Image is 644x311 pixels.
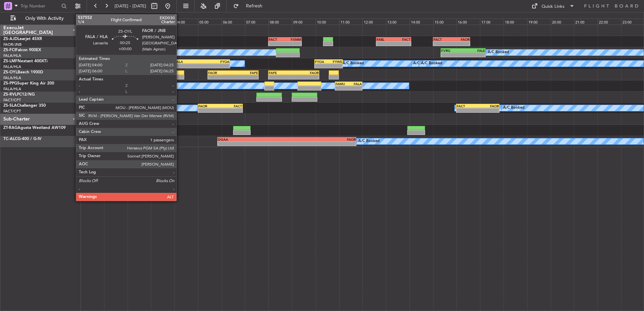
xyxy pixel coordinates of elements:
[128,19,151,25] div: 02:00
[3,70,43,74] a: ZS-OYLBeech 1900D
[394,42,411,46] div: -
[233,75,258,79] div: -
[315,64,328,68] div: -
[3,98,21,103] a: FACT/CPT
[287,137,356,141] div: FAOR
[3,81,17,85] span: ZS-PPG
[441,48,463,53] div: FVRG
[115,3,146,9] span: [DATE] - [DATE]
[104,19,128,25] div: 01:00
[3,59,47,63] a: ZS-LMFNextant 400XTi
[175,60,202,64] div: FALA
[3,109,21,114] a: FACT/CPT
[386,19,410,25] div: 13:00
[268,19,292,25] div: 08:00
[377,42,394,46] div: -
[3,104,46,108] a: ZS-SLAChallenger 350
[175,64,202,68] div: -
[433,42,451,46] div: -
[456,19,480,25] div: 16:00
[208,75,233,79] div: -
[421,59,442,69] div: A/C Booked
[3,137,18,141] span: TC-ALC
[174,19,198,25] div: 04:00
[269,71,294,75] div: FAPE
[433,37,451,41] div: FACT
[3,93,17,97] span: ZS-RVL
[349,86,362,90] div: -
[451,42,469,46] div: -
[151,19,174,25] div: 03:00
[441,53,463,57] div: -
[202,60,229,64] div: FYOA
[18,16,71,21] span: Only With Activity
[82,13,107,19] div: [DATE] - [DATE]
[339,19,363,25] div: 11:00
[574,19,598,25] div: 21:00
[7,13,73,24] button: Only With Activity
[316,19,339,25] div: 10:00
[504,19,527,25] div: 18:00
[80,19,104,25] div: 00:00
[3,59,18,63] span: ZS-LMF
[292,19,316,25] div: 09:00
[433,19,457,25] div: 15:00
[218,137,287,141] div: DGAA
[269,42,285,46] div: -
[480,19,504,25] div: 17:00
[3,75,21,80] a: FALA/HLA
[3,70,18,74] span: ZS-OYL
[287,142,356,146] div: -
[3,126,66,130] a: ZT-RAGAgusta Westland AW109
[315,60,328,64] div: FYOA
[463,48,485,53] div: FALE
[329,60,342,64] div: FYWE
[335,82,349,86] div: FAMU
[478,108,499,112] div: -
[240,4,268,8] span: Refresh
[220,104,242,108] div: FACT
[208,71,233,75] div: FAOR
[3,48,41,52] a: ZS-FCIFalcon 900EX
[222,19,245,25] div: 06:00
[488,47,509,58] div: A/C Booked
[3,53,21,58] a: FALA/HLA
[285,42,301,46] div: -
[3,81,54,85] a: ZS-PPGSuper King Air 200
[245,19,268,25] div: 07:00
[551,19,574,25] div: 20:00
[478,104,499,108] div: FAOR
[329,64,342,68] div: -
[233,71,258,75] div: FAPE
[3,37,42,41] a: ZS-AJDLearjet 45XR
[202,64,229,68] div: -
[343,59,364,69] div: A/C Booked
[21,1,59,11] input: Trip Number
[285,37,301,41] div: FXMM
[3,87,21,92] a: FALA/HLA
[3,64,21,69] a: FALA/HLA
[269,37,285,41] div: FACT
[294,75,319,79] div: -
[413,59,434,69] div: A/C Booked
[3,48,15,52] span: ZS-FCI
[527,19,551,25] div: 19:00
[349,82,362,86] div: FALA
[3,104,17,108] span: ZS-SLA
[358,136,380,146] div: A/C Booked
[394,37,411,41] div: FACT
[3,137,41,141] a: TC-ALCG-400 / G-IV
[3,93,35,97] a: ZS-RVLPC12/NG
[377,37,394,41] div: FABL
[230,1,270,11] button: Refresh
[294,71,319,75] div: FAOR
[198,108,220,112] div: -
[457,104,478,108] div: FACT
[410,19,433,25] div: 14:00
[3,37,18,41] span: ZS-AJD
[335,86,349,90] div: -
[598,19,621,25] div: 22:00
[220,108,242,112] div: -
[3,126,18,130] span: ZT-RAG
[457,108,478,112] div: -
